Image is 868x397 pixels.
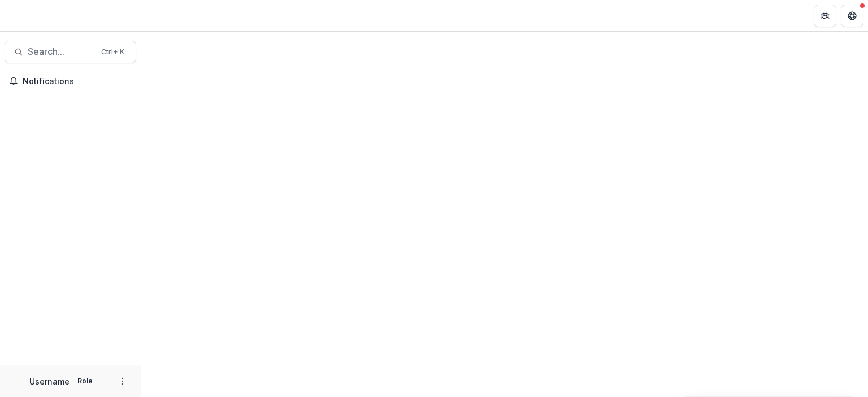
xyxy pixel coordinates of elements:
[814,5,836,27] button: Partners
[74,376,96,386] p: Role
[5,72,136,90] button: Notifications
[28,46,94,57] span: Search...
[23,77,132,86] span: Notifications
[841,5,863,27] button: Get Help
[116,374,129,388] button: More
[5,41,136,63] button: Search...
[99,46,127,58] div: Ctrl + K
[29,376,70,387] p: Username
